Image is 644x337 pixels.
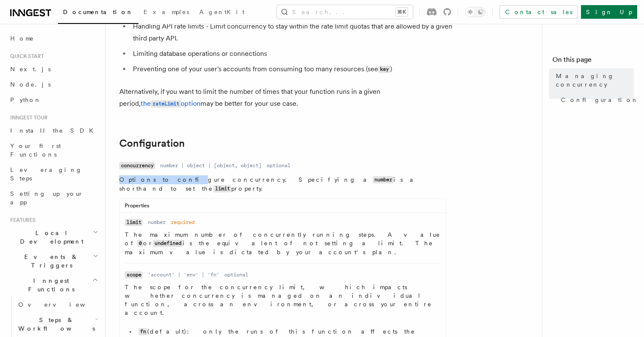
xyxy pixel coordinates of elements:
[7,77,100,92] a: Node.js
[277,5,413,19] button: Search...⌘K
[373,176,394,183] code: number
[7,186,100,210] a: Setting up your app
[7,217,35,224] span: Features
[7,61,100,77] a: Next.js
[125,271,143,279] code: scope
[119,137,185,149] a: Configuration
[7,114,48,121] span: Inngest tour
[558,92,634,107] a: Configuration
[267,162,290,169] dd: optional
[7,225,100,249] button: Local Development
[125,230,441,256] p: The maximum number of concurrently running steps. A value of or is the equivalent of not setting ...
[7,53,44,60] span: Quick start
[10,66,51,73] span: Next.js
[7,138,100,162] a: Your first Functions
[171,219,195,226] dd: required
[7,229,93,246] span: Local Development
[138,328,147,335] code: fn
[378,66,390,73] code: key
[465,7,486,17] button: Toggle dark mode
[138,3,194,23] a: Examples
[7,162,100,186] a: Leveraging Steps
[148,271,219,278] dd: 'account' | 'env' | 'fn'
[7,123,100,138] a: Install the SDK
[556,72,634,89] span: Managing concurrency
[10,34,34,43] span: Home
[7,249,100,273] button: Events & Triggers
[15,312,100,336] button: Steps & Workflows
[141,99,201,107] a: therateLimitoption
[130,63,460,76] li: Preventing one of your user's accounts from consuming too many resources (see )
[396,8,408,16] kbd: ⌘K
[130,48,460,60] li: Limiting database operations or connections
[10,142,61,158] span: Your first Functions
[125,283,441,317] p: The scope for the concurrency limit, which impacts whether concurrency is managed on an individua...
[137,240,143,247] code: 0
[199,9,244,15] span: AgentKit
[7,253,93,270] span: Events & Triggers
[194,3,250,23] a: AgentKit
[151,100,181,107] code: rateLimit
[7,92,100,107] a: Python
[15,316,95,333] span: Steps & Workflows
[160,162,262,169] dd: number | object | [object, object]
[15,297,100,312] a: Overview
[561,96,638,104] span: Configuration
[119,86,460,110] p: Alternatively, if you want to limit the number of times that your function runs in a given period...
[148,219,166,226] dd: number
[7,31,100,46] a: Home
[10,127,98,134] span: Install the SDK
[130,20,460,44] li: Handling API rate limits - Limit concurrency to stay within the rate limit quotas that are allowe...
[153,240,183,247] code: undefined
[119,175,446,193] p: Options to configure concurrency. Specifying a is a shorthand to set the property.
[119,162,155,169] code: concurrency
[120,202,446,213] div: Properties
[213,185,231,192] code: limit
[10,166,82,182] span: Leveraging Steps
[552,68,634,92] a: Managing concurrency
[500,5,578,19] a: Contact sales
[581,5,637,19] a: Sign Up
[125,219,143,226] code: limit
[10,81,51,88] span: Node.js
[18,301,106,308] span: Overview
[10,96,41,103] span: Python
[552,55,634,68] h4: On this page
[63,9,133,15] span: Documentation
[10,190,83,206] span: Setting up your app
[224,271,248,278] dd: optional
[7,273,100,297] button: Inngest Functions
[7,276,92,293] span: Inngest Functions
[58,3,138,24] a: Documentation
[144,9,189,15] span: Examples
